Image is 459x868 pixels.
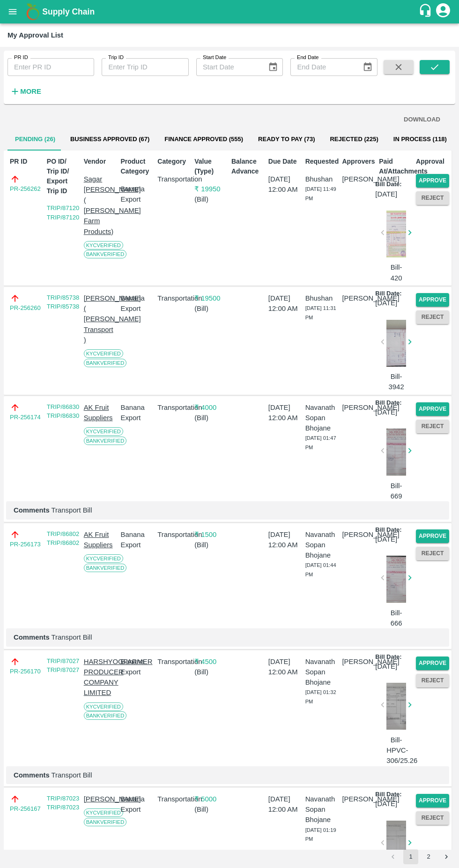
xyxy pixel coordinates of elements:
button: More [7,83,44,99]
p: Approval [416,157,449,166]
p: Bill Date: [375,526,401,535]
p: [DATE] [375,661,397,672]
div: My Approval List [7,29,63,41]
button: Rejected (225) [322,128,385,151]
b: Comments [14,771,50,779]
p: Bill-HPVC-306/25.26 [386,735,406,766]
p: Banana Export [120,794,154,815]
p: [PERSON_NAME] [342,529,375,540]
p: Bill Date: [375,399,401,408]
a: TRIP/86802 TRIP/86802 [47,530,79,547]
p: PR ID [10,157,43,166]
strong: More [20,88,41,95]
button: Approve [416,657,449,670]
span: [DATE] 01:44 PM [305,562,336,577]
b: Comments [14,634,50,641]
a: PR-256173 [10,540,41,549]
span: [DATE] 11:49 PM [305,186,336,201]
p: ₹ 4500 [194,657,228,667]
p: [DATE] 12:00 AM [268,402,302,423]
p: Transportation [157,657,191,667]
button: Pending (26) [7,128,63,151]
div: customer-support [418,3,435,20]
span: Bank Verified [84,359,127,367]
p: Bhushan [305,293,339,303]
p: ( Bill ) [194,413,228,423]
button: Choose date [359,58,377,76]
p: ( Bill ) [194,303,228,314]
p: Requested [305,157,339,166]
p: [DATE] [375,298,397,308]
p: Paid At/Attachments [379,157,412,176]
a: PR-256260 [10,303,41,313]
a: Supply Chain [42,5,418,18]
p: [PERSON_NAME] [342,293,375,303]
span: KYC Verified [84,808,123,817]
p: Approvers [342,157,375,166]
p: Bill Date: [375,180,401,189]
a: PR-256170 [10,667,41,676]
button: Reject [416,310,449,324]
p: [PERSON_NAME] [84,794,117,804]
a: PR-256262 [10,184,41,194]
p: [DATE] [375,799,397,809]
p: ( Bill ) [194,194,228,204]
label: Start Date [203,54,226,61]
button: Finance Approved (555) [157,128,251,151]
p: PO ID/ Trip ID/ Export Trip ID [47,157,80,196]
p: [PERSON_NAME] [342,174,375,184]
b: Supply Chain [42,7,95,16]
p: [DATE] 12:00 AM [268,293,302,314]
button: Business Approved (67) [63,128,157,151]
p: Transportation [157,402,191,413]
p: Category [157,157,191,166]
a: TRIP/87023 TRIP/87023 [47,795,79,811]
button: Reject [416,811,449,825]
span: KYC Verified [84,241,123,249]
p: Bill Date: [375,790,401,799]
p: Bhushan [305,174,339,184]
p: Due Date [268,157,302,166]
p: Banana Export [120,529,154,551]
p: [PERSON_NAME] [342,402,375,413]
div: account of current user [435,2,452,22]
button: Ready To Pay (73) [251,128,322,151]
button: Reject [416,191,449,205]
p: AK Fruit Suppliers [84,529,117,551]
button: Go to page 2 [421,849,436,864]
p: Transport Bill [14,505,442,515]
p: Navanath Sopan Bhojane [305,402,339,434]
label: PR ID [14,54,28,61]
a: TRIP/87120 TRIP/87120 [47,204,79,221]
input: End Date [290,58,355,76]
p: [DATE] 12:00 AM [268,529,302,551]
button: Approve [416,293,449,307]
a: PR-256167 [10,804,41,814]
span: [DATE] 11:31 PM [305,305,336,320]
a: TRIP/85738 TRIP/85738 [47,294,79,310]
span: KYC Verified [84,554,123,563]
button: Approve [416,529,449,543]
p: Transport Bill [14,632,442,642]
p: ( Bill ) [194,804,228,815]
p: [PERSON_NAME] [342,794,375,804]
p: Banana Export [120,402,154,423]
button: DOWNLOAD [400,112,444,128]
p: Bill-3942 [386,371,406,392]
button: page 1 [403,849,418,864]
input: Start Date [196,58,260,76]
p: ₹ 19500 [194,293,228,303]
p: Balance Advance [231,157,265,176]
a: PR-256174 [10,413,41,422]
p: [DATE] [375,534,397,544]
p: Bill-420 [386,262,406,283]
button: open drawer [2,1,23,23]
a: TRIP/87027 TRIP/87027 [47,657,79,674]
a: TRIP/86830 TRIP/86830 [47,403,79,420]
button: In Process (118) [386,128,454,151]
p: Bill-666 [386,608,406,629]
p: Sagar [PERSON_NAME] ( [PERSON_NAME] Farm Products) [84,174,117,237]
p: Value (Type) [194,157,228,176]
p: ( Bill ) [194,540,228,550]
p: ₹ 5000 [194,794,228,804]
